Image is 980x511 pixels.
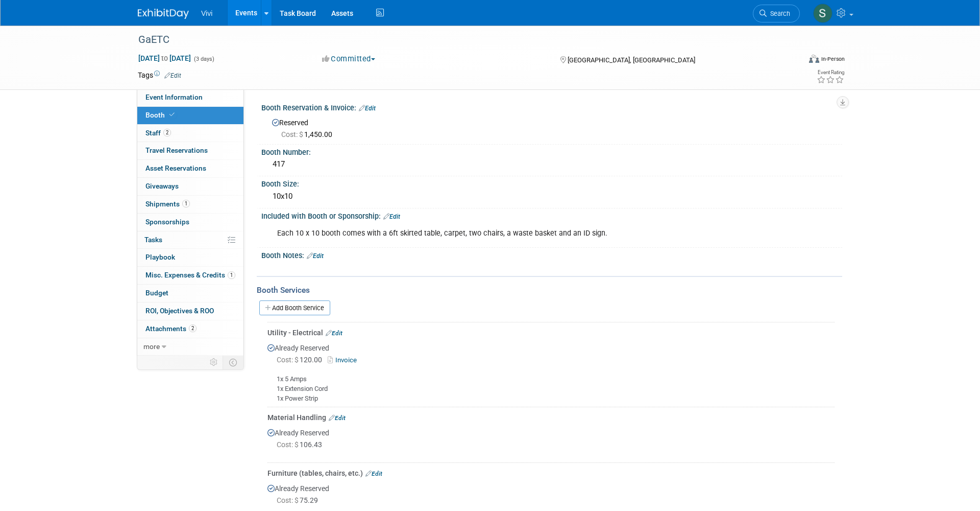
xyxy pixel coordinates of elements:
span: Booth [145,111,177,119]
img: Sara Membreno [813,4,832,23]
span: Asset Reservations [145,164,206,172]
span: Travel Reservations [145,146,208,154]
div: Event Rating [817,70,844,75]
div: Each 10 x 10 booth comes with a 6ft skirted table, carpet, two chairs, a waste basket and an ID s... [270,223,730,244]
a: Booth [137,107,243,124]
span: to [160,54,169,62]
a: Edit [307,252,324,260]
a: Edit [326,330,342,337]
a: Misc. Expenses & Credits1 [137,267,243,284]
span: ROI, Objectives & ROO [145,307,214,315]
span: Cost: $ [277,440,300,449]
div: Furniture (tables, chairs, etc.) [267,468,835,478]
td: Toggle Event Tabs [223,356,244,369]
a: Playbook [137,249,243,266]
a: Sponsorships [137,214,243,231]
span: Cost: $ [277,496,300,504]
a: Attachments2 [137,320,243,338]
span: 75.29 [277,496,322,504]
span: Shipments [145,200,190,208]
a: Event Information [137,89,243,106]
span: 106.43 [277,440,326,449]
td: Tags [138,70,181,80]
a: Search [753,5,800,22]
a: Invoice [328,356,361,364]
i: Booth reservation complete [169,112,175,118]
span: Search [767,10,790,17]
a: Edit [329,414,346,422]
a: Tasks [137,231,243,249]
a: Budget [137,285,243,302]
span: Misc. Expenses & Credits [145,271,235,279]
div: Utility - Electrical [267,328,835,338]
div: 1x 5 Amps 1x Extension Cord 1x Power Strip [267,366,835,403]
div: Booth Size: [261,176,842,189]
img: ExhibitDay [138,9,189,19]
button: Committed [318,54,379,64]
span: Cost: $ [277,356,300,364]
a: Edit [365,470,382,477]
span: Attachments [145,324,197,333]
a: Add Booth Service [259,300,330,315]
span: (3 days) [193,56,214,62]
span: 1,450.00 [281,130,336,138]
span: [DATE] [DATE] [138,54,191,63]
div: Booth Notes: [261,248,842,261]
a: Shipments1 [137,196,243,213]
div: Already Reserved [267,423,835,459]
span: 120.00 [277,356,326,364]
div: Included with Booth or Sponsorship: [261,208,842,222]
span: more [143,342,160,351]
span: Staff [145,129,171,137]
span: Cost: $ [281,130,304,138]
span: Vivi [201,9,212,17]
div: Reserved [269,115,835,140]
a: Travel Reservations [137,142,243,159]
div: 417 [269,156,835,172]
div: GaETC [135,31,785,49]
div: Booth Number: [261,145,842,157]
span: Sponsorships [145,218,189,226]
span: 1 [182,200,190,207]
td: Personalize Event Tab Strip [205,356,223,369]
span: Tasks [144,236,162,244]
div: Already Reserved [267,338,835,403]
div: 10x10 [269,189,835,204]
a: Asset Reservations [137,160,243,177]
span: [GEOGRAPHIC_DATA], [GEOGRAPHIC_DATA] [568,56,695,64]
span: 1 [228,271,235,279]
a: Edit [359,105,376,112]
div: Material Handling [267,412,835,423]
a: more [137,338,243,356]
span: Playbook [145,253,175,261]
a: ROI, Objectives & ROO [137,303,243,320]
span: Giveaways [145,182,179,190]
a: Edit [383,213,400,220]
a: Edit [164,72,181,79]
div: Booth Services [257,285,842,296]
span: 2 [189,324,197,332]
div: In-Person [821,55,845,63]
a: Staff2 [137,125,243,142]
span: Budget [145,289,168,297]
span: 2 [163,129,171,136]
a: Giveaways [137,178,243,195]
img: Format-Inperson.png [809,55,819,63]
div: Booth Reservation & Invoice: [261,100,842,113]
div: Event Format [740,53,845,68]
span: Event Information [145,93,203,101]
